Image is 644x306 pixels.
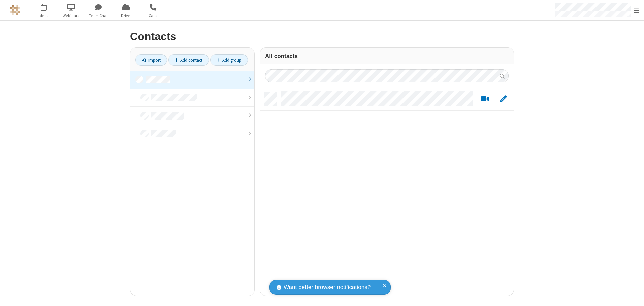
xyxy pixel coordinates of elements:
img: QA Selenium DO NOT DELETE OR CHANGE [10,5,20,15]
span: Want better browser notifications? [284,283,371,292]
span: Webinars [59,13,84,19]
span: Calls [140,13,166,19]
h2: Contacts [130,31,514,42]
button: Start a video meeting [478,95,491,103]
span: Team Chat [86,13,111,19]
a: Import [135,54,167,66]
h3: All contacts [265,53,509,59]
a: Add group [210,54,248,66]
div: grid [260,88,514,296]
span: Drive [113,13,138,19]
a: Add contact [168,54,209,66]
button: Edit [496,95,510,103]
span: Meet [31,13,57,19]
